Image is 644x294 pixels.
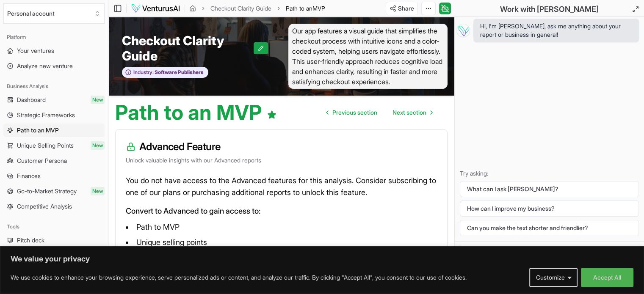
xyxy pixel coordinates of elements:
p: Try asking: [460,169,639,178]
span: Next section [392,108,426,117]
span: Strategic Frameworks [17,111,75,119]
p: Convert to Advanced to gain access to: [126,205,437,217]
div: Business Analysis [3,80,105,93]
span: Checkout Clarity Guide [122,33,254,63]
a: Path to an MVP [3,124,105,137]
span: New [91,187,105,195]
a: Customer Persona [3,154,105,168]
a: Competitive Analysis [3,200,105,213]
button: What can I ask [PERSON_NAME]? [460,181,639,197]
li: Path to MVP [126,220,437,234]
div: Platform [3,30,105,44]
span: Software Publishers [154,69,204,76]
a: DashboardNew [3,93,105,107]
span: Path to an MVP [17,126,59,135]
span: Unique Selling Points [17,141,74,150]
span: Go-to-Market Strategy [17,187,77,195]
a: Unique Selling PointsNew [3,139,105,152]
span: Industry: [133,69,154,76]
a: Finances [3,169,105,183]
button: Customize [529,268,578,287]
h1: Path to an MVP [115,102,277,123]
a: Go to previous page [320,104,384,121]
h2: Work with [PERSON_NAME] [500,3,599,15]
span: Your ventures [17,47,54,55]
img: logo [131,3,180,14]
button: Share [386,2,418,15]
li: Unique selling points [126,236,437,249]
span: Pitch deck [17,236,44,245]
span: New [91,141,105,150]
span: Competitive Analysis [17,202,72,211]
p: You do not have access to the Advanced features for this analysis. Consider subscribing to one of... [126,175,437,198]
img: Vera [456,24,470,37]
a: Your ventures [3,44,105,58]
span: Path to an [286,5,312,12]
button: How can I improve my business? [460,201,639,217]
h3: Advanced Feature [126,140,437,154]
p: We use cookies to enhance your browsing experience, serve personalized ads or content, and analyz... [11,272,467,283]
div: Tools [3,220,105,234]
span: Our app features a visual guide that simplifies the checkout process with intuitive icons and a c... [288,24,448,89]
span: Hi, I'm [PERSON_NAME], ask me anything about your report or business in general! [480,22,632,39]
a: Pitch deck [3,234,105,247]
p: Unlock valuable insights with our Advanced reports [126,156,437,165]
button: Accept All [581,268,633,287]
span: Share [398,4,414,13]
span: Customer Persona [17,157,67,165]
button: Industry:Software Publishers [122,67,208,78]
a: Analyze new venture [3,59,105,73]
span: Finances [17,172,41,180]
button: Can you make the text shorter and friendlier? [460,220,639,236]
a: Checkout Clarity Guide [210,4,271,13]
nav: breadcrumb [189,4,325,13]
button: Select an organization [3,3,105,24]
span: New [91,96,105,104]
span: Analyze new venture [17,62,73,70]
span: Previous section [332,108,377,117]
a: Go to next page [386,104,439,121]
nav: pagination [320,104,439,121]
span: Path to anMVP [286,4,325,13]
span: Dashboard [17,96,46,104]
p: We value your privacy [11,254,633,264]
a: Strategic Frameworks [3,108,105,122]
a: Go-to-Market StrategyNew [3,184,105,198]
